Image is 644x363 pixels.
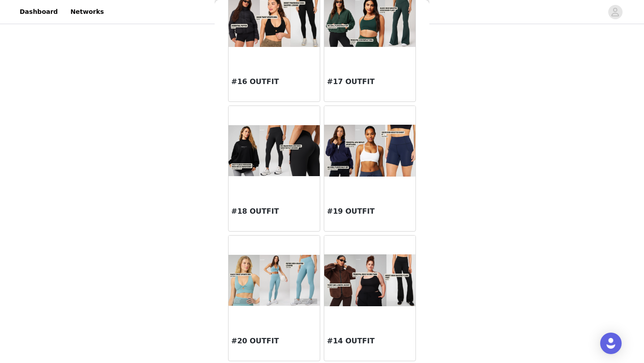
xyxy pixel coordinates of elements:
[229,125,320,176] img: #18 OUTFIT
[65,2,109,22] a: Networks
[231,206,317,217] h3: #18 OUTFIT
[327,206,413,217] h3: #19 OUTFIT
[324,254,415,307] img: #14 OUTFIT
[324,125,415,176] img: #19 OUTFIT
[231,76,317,87] h3: #16 OUTFIT
[600,333,622,354] div: Open Intercom Messenger
[14,2,63,22] a: Dashboard
[327,336,413,346] h3: #14 OUTFIT
[611,5,619,19] div: avatar
[327,76,413,87] h3: #17 OUTFIT
[231,336,317,346] h3: #20 OUTFIT
[229,255,320,306] img: #20 OUTFIT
